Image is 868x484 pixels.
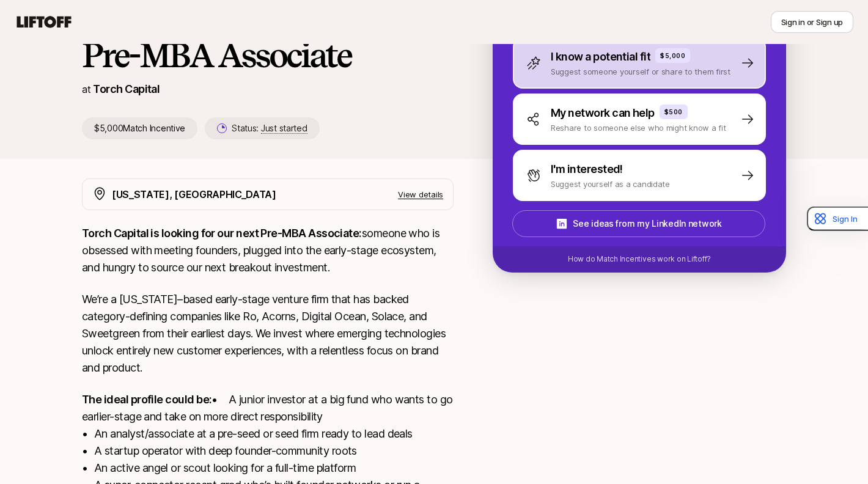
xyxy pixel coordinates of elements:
p: at [82,81,90,97]
p: Suggest someone yourself or share to them first [551,65,730,78]
p: Suggest yourself as a candidate [551,178,670,190]
a: Torch Capital [93,82,160,95]
button: Sign in or Sign up [771,11,853,33]
p: Status: [232,121,307,136]
strong: The ideal profile could be: [82,393,211,406]
p: $5,000 Match Incentive [82,117,197,139]
p: How do Match Incentives work on Liftoff? [568,254,711,265]
p: We’re a [US_STATE]–based early-stage venture firm that has backed category-defining companies lik... [82,291,454,376]
p: $500 [664,107,683,117]
h1: Pre-MBA Associate [82,37,454,73]
p: See ideas from my LinkedIn network [573,216,721,231]
span: Just started [261,123,307,134]
p: I'm interested! [551,161,623,178]
strong: Torch Capital is looking for our next Pre-MBA Associate: [82,227,362,240]
button: See ideas from my LinkedIn network [512,210,765,237]
p: My network can help [551,105,655,122]
p: I know a potential fit [551,48,650,65]
p: $5,000 [660,51,685,61]
p: someone who is obsessed with meeting founders, plugged into the early-stage ecosystem, and hungry... [82,225,454,276]
p: [US_STATE], [GEOGRAPHIC_DATA] [112,186,276,202]
p: View details [398,188,443,200]
p: Reshare to someone else who might know a fit [551,122,726,134]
